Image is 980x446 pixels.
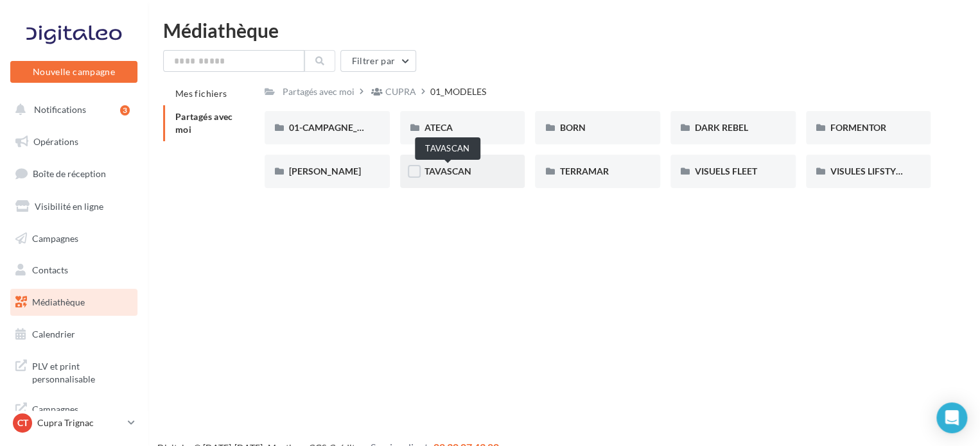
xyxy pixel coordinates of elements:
[33,168,106,179] span: Boîte de réception
[8,96,135,123] button: Notifications 3
[8,257,140,284] a: Contacts
[8,193,140,220] a: Visibilité en ligne
[430,85,486,98] div: 01_MODELES
[175,111,233,135] span: Partagés avec moi
[695,166,757,176] span: VISUELS FLEET
[163,21,965,40] div: Médiathèque
[283,85,354,98] div: Partagés avec moi
[8,225,140,252] a: Campagnes
[830,166,938,176] span: VISULES LIFSTYLE CUPRA
[424,166,471,176] span: TAVASCAN
[8,128,140,155] a: Opérations
[559,166,608,176] span: TERRAMAR
[424,122,453,133] span: ATECA
[175,88,227,99] span: Mes fichiers
[8,160,140,187] a: Boîte de réception
[559,122,585,133] span: BORN
[37,416,123,429] p: Cupra Trignac
[10,411,137,435] a: CT Cupra Trignac
[32,296,85,307] span: Médiathèque
[936,402,967,433] div: Open Intercom Messenger
[32,400,132,428] span: Campagnes DataOnDemand
[8,289,140,316] a: Médiathèque
[32,232,78,243] span: Campagnes
[120,105,130,116] div: 3
[8,352,140,390] a: PLV et print personnalisable
[289,122,414,133] span: 01-CAMPAGNE_RED_THREAD
[830,122,886,133] span: FORMENTOR
[8,395,140,433] a: Campagnes DataOnDemand
[415,137,480,160] div: TAVASCAN
[385,85,416,98] div: CUPRA
[695,122,748,133] span: DARK REBEL
[32,357,132,385] span: PLV et print personnalisable
[8,321,140,348] a: Calendrier
[289,166,361,176] span: [PERSON_NAME]
[33,136,78,147] span: Opérations
[34,104,86,115] span: Notifications
[35,201,103,212] span: Visibilité en ligne
[32,329,75,339] span: Calendrier
[10,61,137,83] button: Nouvelle campagne
[32,264,68,275] span: Contacts
[17,416,28,429] span: CT
[340,50,416,72] button: Filtrer par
